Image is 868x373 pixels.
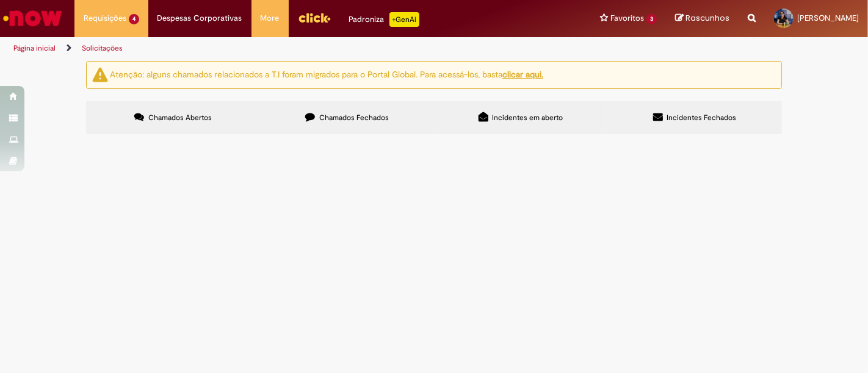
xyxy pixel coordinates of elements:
[493,113,563,123] span: Incidentes em aberto
[157,12,242,24] span: Despesas Corporativas
[502,69,543,80] a: clicar aqui.
[646,14,657,24] span: 3
[675,13,729,24] a: Rascunhos
[9,37,570,60] ul: Trilhas de página
[1,6,64,30] img: ServiceNow
[82,43,123,53] a: Solicitações
[685,12,729,24] span: Rascunhos
[610,12,644,24] span: Favoritos
[110,69,543,80] ng-bind-html: Atenção: alguns chamados relacionados a T.I foram migrados para o Portal Global. Para acessá-los,...
[319,113,389,123] span: Chamados Fechados
[261,12,280,24] span: More
[129,14,139,24] span: 4
[84,12,126,24] span: Requisições
[667,113,737,123] span: Incidentes Fechados
[349,12,419,27] div: Padroniza
[389,12,419,27] p: +GenAi
[797,13,859,23] span: [PERSON_NAME]
[148,113,212,123] span: Chamados Abertos
[298,9,331,27] img: click_logo_yellow_360x200.png
[13,43,56,53] a: Página inicial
